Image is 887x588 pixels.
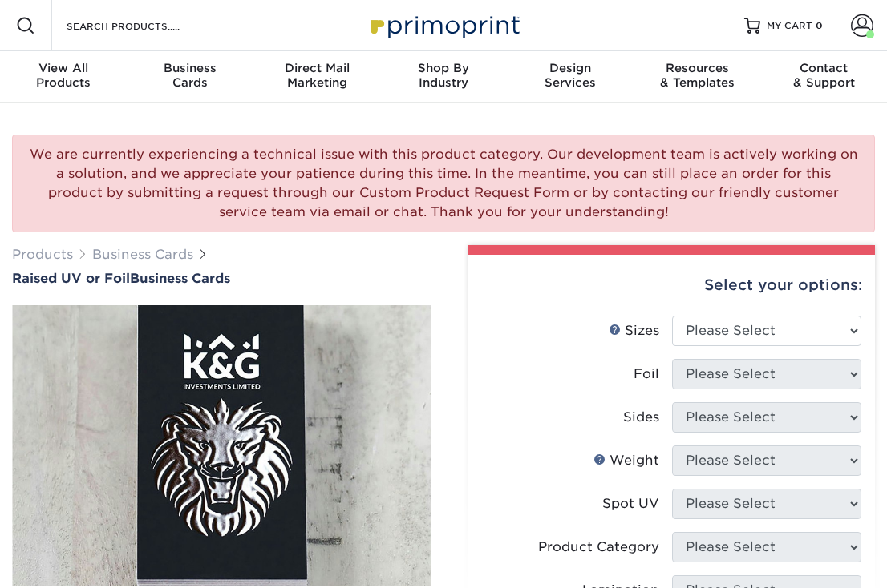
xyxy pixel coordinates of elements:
div: Sizes [609,321,659,340]
a: BusinessCards [127,51,253,103]
div: Services [507,61,634,90]
a: Contact& Support [760,51,887,103]
a: Direct MailMarketing [253,51,380,103]
span: Raised UV or Foil [12,271,130,286]
span: Resources [634,61,760,75]
a: Business Cards [92,247,193,262]
div: Industry [380,61,507,90]
div: & Templates [634,61,760,90]
a: Resources& Templates [634,51,760,103]
div: Foil [634,364,659,384]
div: Cards [127,61,253,90]
h1: Business Cards [12,271,431,286]
div: Sides [623,408,659,427]
div: Weight [593,451,659,470]
input: SEARCH PRODUCTS..... [65,16,221,35]
span: MY CART [767,19,812,33]
a: DesignServices [507,51,634,103]
div: Product Category [538,538,659,557]
div: We are currently experiencing a technical issue with this product category. Our development team ... [12,135,875,232]
a: Shop ByIndustry [380,51,507,103]
span: Business [127,61,253,75]
div: & Support [760,61,887,90]
img: Primoprint [363,8,524,42]
span: Contact [760,61,887,75]
a: Raised UV or FoilBusiness Cards [12,271,431,286]
span: Direct Mail [253,61,380,75]
span: Design [507,61,634,75]
span: Shop By [380,61,507,75]
span: 0 [816,20,823,31]
div: Marketing [253,61,380,90]
div: Spot UV [602,494,659,513]
a: Products [12,247,73,262]
div: Select your options: [481,255,862,316]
